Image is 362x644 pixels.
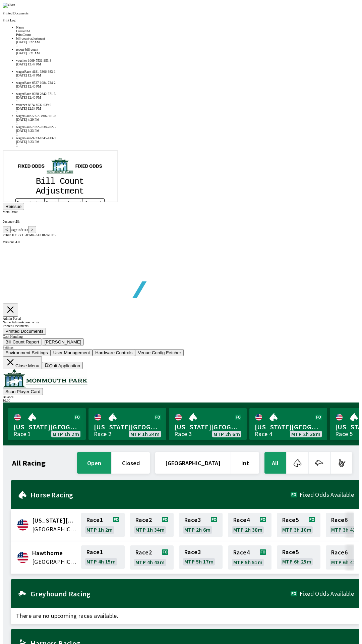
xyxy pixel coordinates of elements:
button: Printed Documents [3,328,46,335]
tspan: C [82,50,84,55]
span: Race 4 [233,517,250,523]
span: MTP 2h 6m [184,527,211,532]
button: [GEOGRAPHIC_DATA] [155,452,231,474]
div: $ 0.00 [3,399,359,402]
tspan: n [94,50,97,55]
a: Race1MTP 4h 15m [81,545,125,570]
tspan: r [38,50,40,55]
img: global tote logo [18,244,210,315]
button: User Management [51,349,93,356]
div: 1 [16,132,359,136]
div: 1 [16,121,359,125]
tspan: n [73,50,76,55]
tspan: o [45,50,47,55]
tspan: A [64,50,66,55]
button: All [264,452,286,474]
span: Race 6 [331,550,348,555]
span: United States [32,525,77,534]
span: MTP 2h 38m [291,431,320,437]
div: Settings [3,345,359,349]
span: MTP 5h 51m [233,559,262,565]
span: There are no upcoming races available. [11,608,359,624]
span: Hawthorne [32,549,77,557]
div: 1 [16,66,359,70]
button: Int [231,452,259,474]
div: 1 [16,77,359,81]
div: report-bill-count [16,48,359,51]
div: Race 4 [255,431,272,437]
tspan: n [49,50,52,55]
tspan: t [33,50,35,55]
h1: All Racing [12,460,46,466]
a: Race3MTP 5h 17m [179,545,223,570]
span: MTP 1h 2m [86,527,113,532]
div: voucher-1669-7531-953-3 [16,59,359,62]
tspan: m [86,50,89,55]
div: 1 [16,144,359,147]
div: wagerRace-0028-2642-571-5 [16,92,359,96]
div: [DATE] 12:47 PM [16,73,359,77]
div: 1 [16,110,359,114]
tspan: o [35,50,38,55]
div: Page 1 of 1113 [3,226,359,233]
div: CreatedAt [16,29,359,33]
div: wagerRace-7022-7838-782-5 [16,125,359,129]
button: closed [112,452,150,474]
span: Delaware Park [32,516,77,525]
div: Balance [3,395,359,399]
span: MTP 1h 2m [53,431,79,437]
div: bill-count-adjustment [16,37,359,40]
span: Race 3 [184,517,201,523]
span: MTP 6h 47m [331,559,360,565]
div: Race 5 [335,431,353,437]
tspan: n [28,50,31,55]
tspan: a [30,50,33,55]
tspan: t [96,50,99,55]
tspan: o [69,50,71,55]
div: Printed Documents [3,324,359,328]
button: Quit Application [42,362,83,369]
div: Meta Data: [3,210,359,214]
div: wagerRace-5957-3666-801-0 [16,114,359,118]
div: PrintCount [16,33,359,37]
button: Reissue [3,203,24,210]
button: Bill Count Report [3,338,42,345]
a: [US_STATE][GEOGRAPHIC_DATA]Race 3MTP 2h 6m [169,408,247,440]
span: Fixed Odds Available [300,591,354,596]
tspan: e [92,50,94,55]
span: Race 3 [184,549,201,555]
a: Race5MTP 3h 10m [277,513,320,537]
tspan: u [47,50,50,55]
div: 1 [16,44,359,48]
div: wagerRace-4181-3306-983-1 [16,70,359,73]
a: [US_STATE][GEOGRAPHIC_DATA]Race 2MTP 1h 34m [88,408,166,440]
span: Race 2 [135,517,152,523]
a: Race4MTP 5h 51m [228,545,271,570]
button: > [28,226,36,233]
div: voucher-8874-6532-039-9 [16,103,359,107]
span: MTP 4h 43m [135,559,165,565]
span: MTP 1h 34m [130,431,160,437]
span: MTP 4h 15m [86,559,116,564]
a: Race2MTP 4h 43m [130,545,174,570]
p: Printed Documents [3,11,359,15]
span: Race 6 [331,517,348,523]
tspan: C [42,50,45,55]
button: [PERSON_NAME] [42,338,84,345]
div: [DATE] 12:34 PM [16,107,359,110]
span: MTP 2h 6m [214,431,240,437]
div: wagerRace-6527-1084-724-2 [16,81,359,85]
span: Race 5 [282,549,299,555]
div: Cash Handling [3,335,359,338]
div: [DATE] 12:46 PM [16,85,359,88]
